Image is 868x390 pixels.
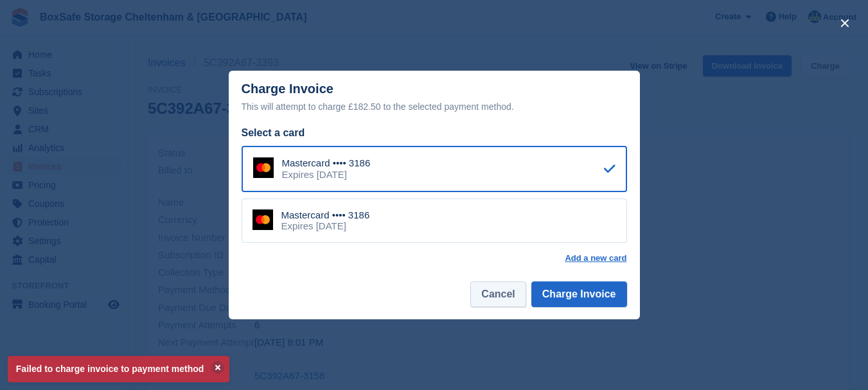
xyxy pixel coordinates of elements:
[8,356,229,382] p: Failed to charge invoice to payment method
[242,82,627,114] div: Charge Invoice
[242,99,627,114] div: This will attempt to charge £182.50 to the selected payment method.
[281,220,370,232] div: Expires [DATE]
[281,209,370,221] div: Mastercard •••• 3186
[282,169,371,181] div: Expires [DATE]
[835,13,855,33] button: close
[252,209,273,230] img: Mastercard Logo
[531,281,627,307] button: Charge Invoice
[470,281,526,307] button: Cancel
[282,157,371,169] div: Mastercard •••• 3186
[253,157,274,178] img: Mastercard Logo
[242,125,627,141] div: Select a card
[565,253,626,263] a: Add a new card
